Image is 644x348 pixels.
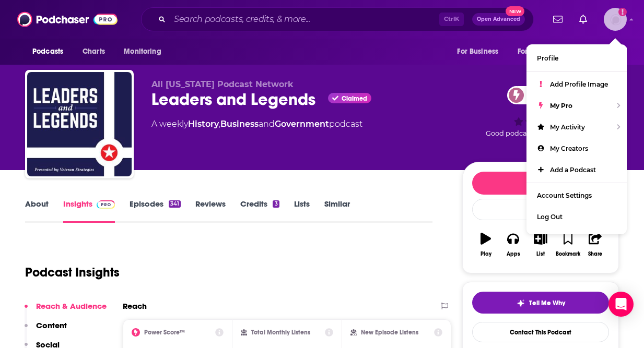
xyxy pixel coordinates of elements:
[273,200,279,208] div: 3
[554,226,581,263] button: Bookmark
[220,119,259,129] a: Business
[581,42,619,62] button: open menu
[472,13,525,26] button: Open AdvancedNew
[550,102,572,110] span: My Pro
[116,42,174,62] button: open menu
[124,44,161,59] span: Monitoring
[25,320,67,340] button: Content
[36,320,67,330] p: Content
[527,226,554,263] button: List
[195,199,226,223] a: Reviews
[536,251,545,257] div: List
[550,80,608,88] span: Add Profile Image
[472,199,609,220] div: Rate
[537,213,563,221] span: Log Out
[240,199,279,223] a: Credits3
[472,172,609,195] button: Follow
[486,129,595,137] span: Good podcast? Give it some love!
[518,44,568,59] span: For Podcasters
[97,200,115,209] img: Podchaser Pro
[275,119,329,129] a: Government
[618,8,627,16] svg: Add a profile image
[517,299,525,307] img: tell me why sparkle
[477,17,520,22] span: Open Advanced
[251,329,310,336] h2: Total Monthly Listens
[526,185,627,206] a: Account Settings
[526,159,627,181] a: Add a Podcast
[472,292,609,314] button: tell me why sparkleTell Me Why
[259,119,275,129] span: and
[472,322,609,342] a: Contact This Podcast
[27,72,132,176] img: Leaders and Legends
[506,6,524,16] span: New
[294,199,310,223] a: Lists
[608,292,634,317] div: Open Intercom Messenger
[25,199,49,223] a: About
[507,251,520,257] div: Apps
[170,11,439,28] input: Search podcasts, credits, & more...
[472,226,499,263] button: Play
[25,301,107,320] button: Reach & Audience
[361,329,418,336] h2: New Episode Listens
[526,44,627,234] ul: Show profile menu
[549,10,567,28] a: Show notifications dropdown
[439,13,464,26] span: Ctrl K
[188,119,219,129] a: History
[25,265,120,280] h1: Podcast Insights
[550,166,596,174] span: Add a Podcast
[604,8,627,31] img: User Profile
[556,251,580,257] div: Bookmark
[342,96,367,101] span: Claimed
[130,199,181,223] a: Episodes341
[144,329,185,336] h2: Power Score™
[575,10,591,28] a: Show notifications dropdown
[32,44,63,59] span: Podcasts
[36,301,107,311] p: Reach & Audience
[604,8,627,31] span: Logged in as hannah.bishop
[588,251,602,257] div: Share
[324,199,350,223] a: Similar
[507,86,546,104] a: 45
[526,47,627,69] a: Profile
[219,119,220,129] span: ,
[511,42,583,62] button: open menu
[499,226,526,263] button: Apps
[450,42,511,62] button: open menu
[537,54,558,62] span: Profile
[25,42,77,62] button: open menu
[526,138,627,159] a: My Creators
[526,74,627,95] a: Add Profile Image
[550,145,588,152] span: My Creators
[151,79,294,89] span: All [US_STATE] Podcast Network
[76,42,111,62] a: Charts
[151,118,362,130] div: A weekly podcast
[457,44,498,59] span: For Business
[550,123,585,131] span: My Activity
[462,79,619,144] div: 45Good podcast? Give it some love!
[481,251,491,257] div: Play
[604,8,627,31] button: Show profile menu
[83,44,105,59] span: Charts
[141,7,534,31] div: Search podcasts, credits, & more...
[63,199,115,223] a: InsightsPodchaser Pro
[529,299,565,307] span: Tell Me Why
[17,9,118,29] img: Podchaser - Follow, Share and Rate Podcasts
[582,226,609,263] button: Share
[123,301,147,311] h2: Reach
[169,200,181,208] div: 341
[537,191,592,199] span: Account Settings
